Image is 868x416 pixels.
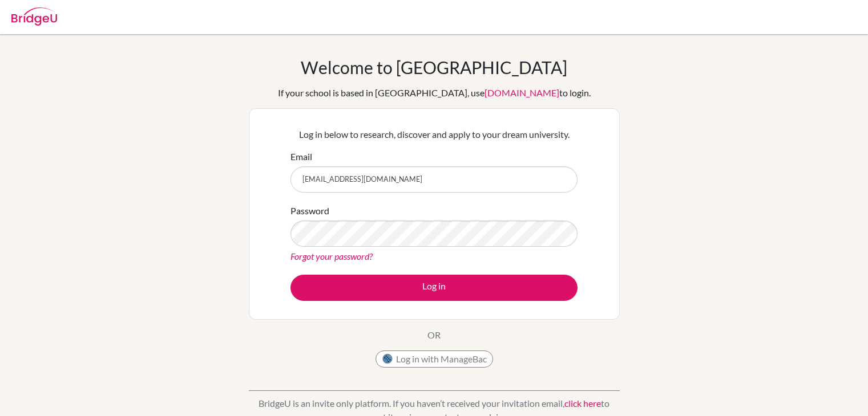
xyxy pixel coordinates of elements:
[427,328,441,342] p: OR
[290,150,312,164] label: Email
[301,57,567,78] h1: Welcome to [GEOGRAPHIC_DATA]
[564,398,601,409] a: click here
[290,204,329,218] label: Password
[485,87,559,98] a: [DOMAIN_NAME]
[376,350,493,368] button: Log in with ManageBac
[290,275,578,301] button: Log in
[290,128,578,141] p: Log in below to research, discover and apply to your dream university.
[11,7,57,26] img: Bridge-U
[290,251,373,262] a: Forgot your password?
[278,86,591,100] div: If your school is based in [GEOGRAPHIC_DATA], use to login.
